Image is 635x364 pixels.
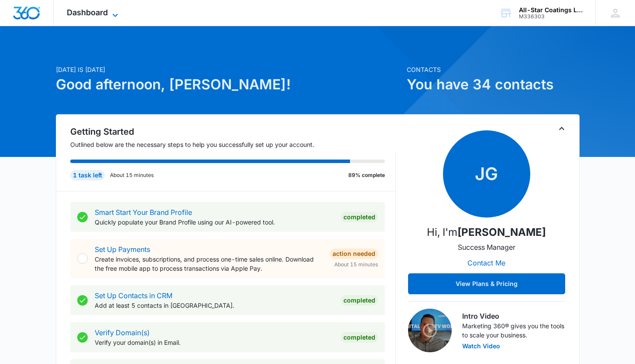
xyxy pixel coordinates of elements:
span: JG [443,130,530,218]
p: Add at least 5 contacts in [GEOGRAPHIC_DATA]. [95,301,334,310]
a: Set Up Payments [95,245,150,254]
p: Success Manager [458,242,515,252]
div: Completed [341,295,378,306]
p: Contacts [407,65,580,74]
p: 89% complete [348,171,385,179]
button: Contact Me [459,252,514,273]
p: Quickly populate your Brand Profile using our AI-powered tool. [95,218,334,227]
div: 1 task left [70,170,105,180]
div: Completed [341,332,378,343]
p: [DATE] is [DATE] [56,65,402,74]
button: Watch Video [462,343,500,349]
div: Completed [341,212,378,222]
p: Verify your domain(s) in Email. [95,338,334,347]
p: About 15 minutes [110,171,154,179]
h1: Good afternoon, [PERSON_NAME]! [56,74,402,95]
span: About 15 minutes [334,261,378,269]
strong: [PERSON_NAME] [457,226,546,238]
p: Outlined below are the necessary steps to help you successfully set up your account. [70,140,396,149]
div: account name [519,7,583,14]
div: account id [519,14,583,20]
p: Hi, I'm [427,225,546,240]
a: Verify Domain(s) [95,328,150,337]
p: Create invoices, subscriptions, and process one-time sales online. Download the free mobile app t... [95,255,323,273]
a: Set Up Contacts in CRM [95,291,172,300]
span: Dashboard [67,8,108,17]
h1: You have 34 contacts [407,74,580,95]
div: Action Needed [330,248,378,259]
h3: Intro Video [462,311,565,321]
img: Intro Video [408,309,452,352]
button: Toggle Collapse [556,123,567,134]
p: Marketing 360® gives you the tools to scale your business. [462,321,565,340]
h2: Getting Started [70,125,396,138]
a: Smart Start Your Brand Profile [95,208,192,217]
button: View Plans & Pricing [408,273,565,294]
